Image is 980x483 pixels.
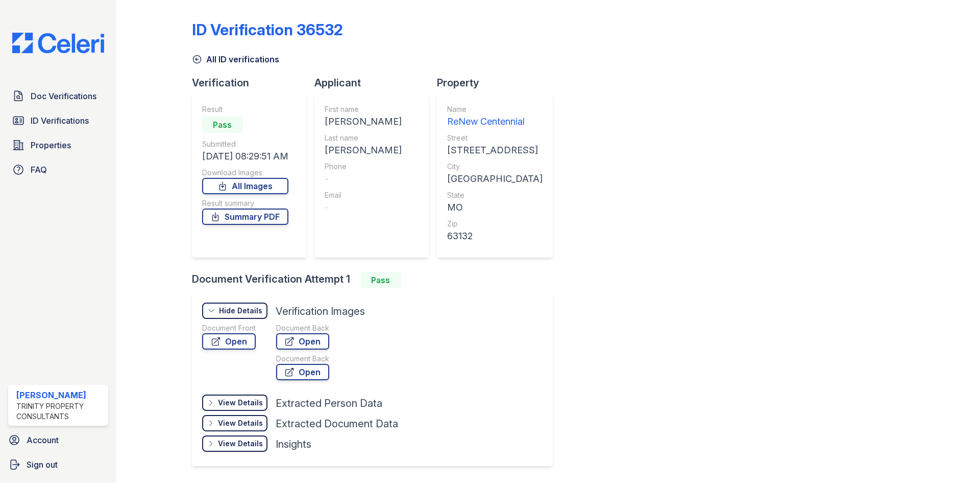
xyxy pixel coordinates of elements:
div: City [447,162,543,172]
a: All Images [202,178,288,194]
div: Pass [360,272,401,288]
a: ID Verifications [8,110,108,131]
span: ID Verifications [31,114,89,127]
span: Doc Verifications [31,90,96,102]
div: [PERSON_NAME] [325,143,402,157]
div: Result [202,104,288,114]
div: Zip [447,219,543,229]
div: Trinity Property Consultants [16,401,104,422]
div: View Details [218,398,263,408]
div: Insights [276,437,311,451]
div: ReNew Centennial [447,114,543,129]
div: Document Back [276,323,329,333]
div: Verification Images [276,304,365,318]
a: Sign out [4,454,112,475]
div: View Details [218,439,263,449]
div: First name [325,104,402,114]
a: Open [202,333,256,350]
div: [PERSON_NAME] [325,114,402,129]
a: Summary PDF [202,209,288,225]
div: - [325,200,402,215]
div: Name [447,104,543,114]
a: Doc Verifications [8,86,108,106]
div: Document Front [202,323,256,333]
div: State [447,190,543,200]
img: CE_Logo_Blue-a8612792a0a2168367f1c8372b55b34899dd931a85d93a1a3d3e32e68fde9ad4.png [4,33,112,53]
span: FAQ [31,164,47,176]
div: ID Verification 36532 [192,20,343,39]
div: [STREET_ADDRESS] [447,143,543,157]
div: Applicant [314,76,437,90]
div: MO [447,200,543,215]
a: FAQ [8,159,108,180]
span: Sign out [27,458,58,471]
div: Street [447,133,543,143]
div: [DATE] 08:29:51 AM [202,149,288,164]
a: Open [276,333,329,350]
div: [PERSON_NAME] [16,389,104,401]
a: Account [4,430,112,450]
span: Account [27,434,59,446]
a: Name ReNew Centennial [447,104,543,129]
div: 63132 [447,229,543,243]
div: View Details [218,418,263,428]
a: All ID verifications [192,53,279,65]
div: Verification [192,76,314,90]
a: Open [276,364,329,380]
div: Document Verification Attempt 1 [192,272,561,288]
iframe: chat widget [937,442,970,473]
div: Last name [325,133,402,143]
div: Submitted [202,139,288,149]
div: Download Images [202,168,288,178]
div: [GEOGRAPHIC_DATA] [447,172,543,186]
div: Hide Details [219,306,262,316]
div: Document Back [276,354,329,364]
div: Phone [325,162,402,172]
div: Pass [202,117,243,133]
span: Properties [31,139,71,151]
div: Extracted Person Data [276,396,382,410]
div: - [325,172,402,186]
div: Extracted Document Data [276,417,398,431]
div: Email [325,190,402,200]
a: Properties [8,135,108,155]
div: Result summary [202,198,288,209]
div: Property [437,76,561,90]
